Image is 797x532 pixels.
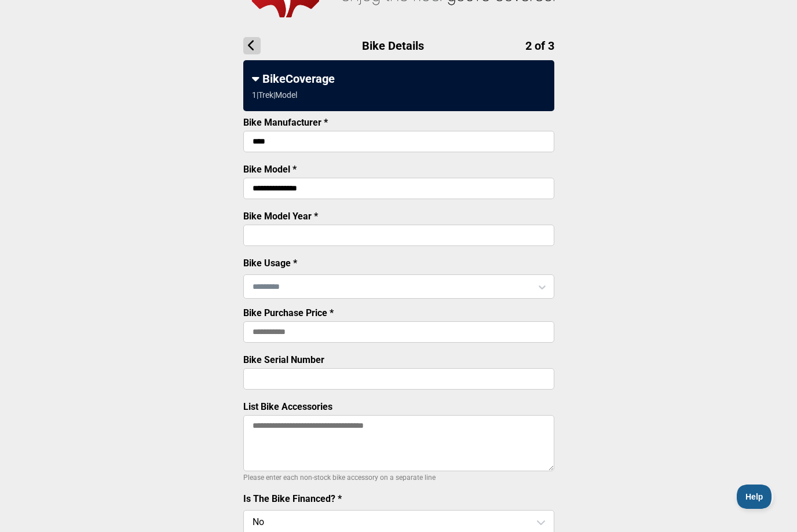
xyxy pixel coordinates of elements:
[243,258,297,269] label: Bike Usage *
[243,164,297,175] label: Bike Model *
[243,471,554,485] p: Please enter each non-stock bike accessory on a separate line
[243,401,332,412] label: List Bike Accessories
[243,211,318,222] label: Bike Model Year *
[252,90,297,100] div: 1 | Trek | Model
[252,72,546,86] div: BikeCoverage
[243,307,334,318] label: Bike Purchase Price *
[525,39,554,53] span: 2 of 3
[243,117,328,128] label: Bike Manufacturer *
[243,354,324,365] label: Bike Serial Number
[243,37,554,54] h1: Bike Details
[737,485,774,509] iframe: Toggle Customer Support
[243,493,342,504] label: Is The Bike Financed? *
